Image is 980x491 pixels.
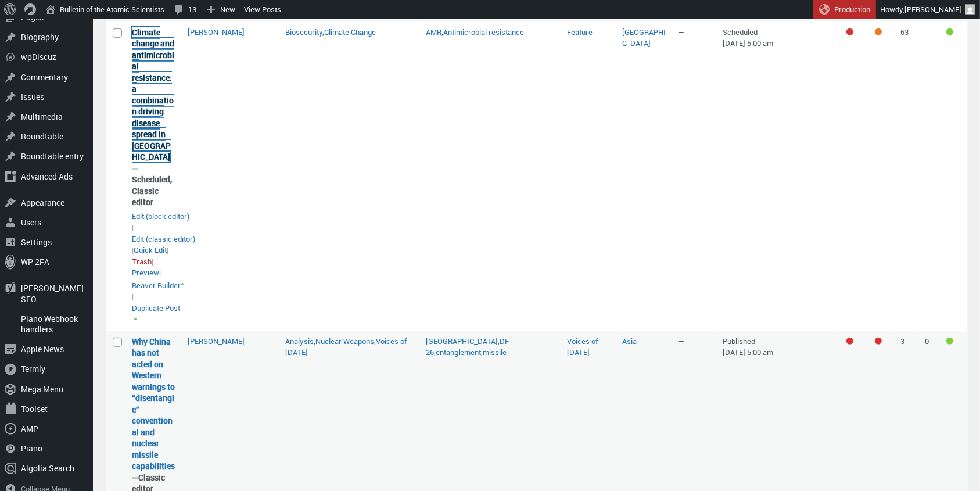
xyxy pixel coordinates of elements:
[285,27,322,37] a: Biosecurity
[904,4,961,15] span: [PERSON_NAME]
[132,174,172,185] span: Scheduled,
[132,336,175,472] a: “Why China has not acted on Western warnings to “disentangle” conventional and nuclear missile ca...
[132,256,153,267] span: |
[946,28,953,35] div: Good
[132,234,195,256] span: |
[436,347,481,357] a: entanglement
[134,245,168,255] span: |
[567,27,593,37] a: Feature
[678,27,684,37] span: —
[285,336,314,346] a: Analysis
[188,27,245,37] a: [PERSON_NAME]
[846,338,853,345] div: Focus keyphrase not set
[483,347,507,357] a: missile
[623,27,666,49] a: [GEOGRAPHIC_DATA]
[134,312,137,326] span: •
[132,280,184,302] span: |
[132,267,161,278] span: |
[426,336,512,358] a: DF-26
[285,336,407,358] a: Voices of [DATE]
[895,22,919,331] td: 63
[132,234,195,245] a: Edit “Climate change and antimicrobial resistance: a combination driving disease spread in Africa...
[846,28,853,35] div: Focus keyphrase not set
[567,336,598,358] a: Voices of [DATE]
[324,27,376,37] a: Climate Change
[132,211,189,223] a: Edit “Climate change and antimicrobial resistance: a combination driving disease spread in Africa...
[132,27,176,208] strong: —
[420,22,561,331] td: ,
[132,256,152,268] a: Move “Climate change and antimicrobial resistance: a combination driving disease spread in Africa...
[875,28,882,35] div: OK
[315,336,374,346] a: Nuclear Weapons
[946,338,953,345] div: Good
[426,27,441,37] a: AMR
[623,336,637,346] a: Asia
[717,22,838,331] td: Scheduled [DATE] 5:00 am
[181,277,184,291] span: •
[875,338,882,345] div: Needs improvement
[132,27,174,163] a: “Climate change and antimicrobial resistance: a combination driving disease spread in Africa” (Edit)
[132,185,159,208] span: Classic editor
[443,27,524,37] a: Antimicrobial resistance
[279,22,420,331] td: ,
[132,267,159,279] a: Preview “Climate change and antimicrobial resistance: a combination driving disease spread in Afr...
[188,336,245,346] a: [PERSON_NAME]
[426,336,498,346] a: [GEOGRAPHIC_DATA]
[132,279,184,292] a: Beaver Builder•
[132,211,189,233] span: |
[132,303,180,314] a: Duplicate Post
[134,245,167,255] button: Quick edit “Climate change and antimicrobial resistance: a combination driving disease spread in ...
[678,336,684,346] span: —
